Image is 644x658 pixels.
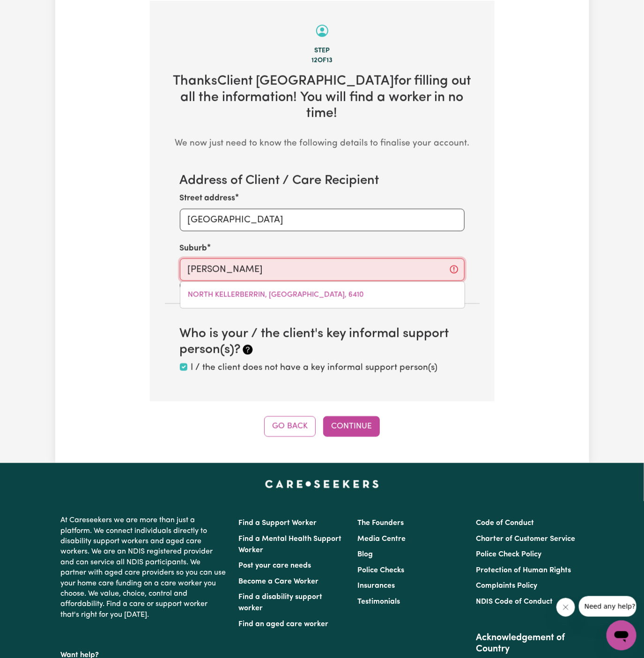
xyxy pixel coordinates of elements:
label: I / the client does not have a key informal support person(s) [191,362,438,375]
a: Blog [357,551,373,559]
div: menu-options [180,281,465,309]
a: Post your care needs [239,562,311,570]
a: Careseekers home page [265,480,379,488]
label: Street address [180,192,236,205]
a: Police Check Policy [476,551,541,559]
a: Testimonials [357,599,400,606]
a: Find a Mental Health Support Worker [239,536,342,554]
a: Police Checks [357,567,404,575]
iframe: Close message [556,598,575,617]
a: Charter of Customer Service [476,536,575,543]
label: Suburb [180,243,207,255]
iframe: Button to launch messaging window [607,621,637,651]
div: Step [165,46,480,56]
input: e.g. North Bondi, New South Wales [180,259,465,281]
input: e.g. 24/29, Victoria St. [180,209,465,231]
div: 12 of 13 [165,56,480,66]
a: The Founders [357,520,404,527]
h1: Who is your / the client's key informal support person(s)? [180,326,465,358]
p: We now just need to know the following details to finalise your account. [165,137,480,151]
h2: Acknowledgement of Country [476,633,583,655]
a: Find a Support Worker [239,520,317,527]
a: Find a disability support worker [239,594,323,613]
button: Go Back [264,416,316,437]
a: Media Centre [357,536,406,543]
a: NORTH KELLERBERRIN, Western Australia, 6410 [180,286,465,304]
h1: Address of Client / Care Recipient [180,173,465,189]
iframe: Message from company [579,596,637,617]
a: Protection of Human Rights [476,567,571,575]
a: Find an aged care worker [239,621,329,628]
a: Insurances [357,583,395,590]
span: NORTH KELLERBERRIN, [GEOGRAPHIC_DATA], 6410 [188,291,364,299]
button: Continue [323,416,380,437]
p: At Careseekers we are more than just a platform. We connect individuals directly to disability su... [61,512,228,624]
a: Become a Care Worker [239,578,319,586]
h2: Thanks Client [GEOGRAPHIC_DATA] for filling out all the information! You will find a worker in no... [165,74,480,122]
a: Complaints Policy [476,583,537,590]
a: NDIS Code of Conduct [476,599,553,606]
a: Code of Conduct [476,520,534,527]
